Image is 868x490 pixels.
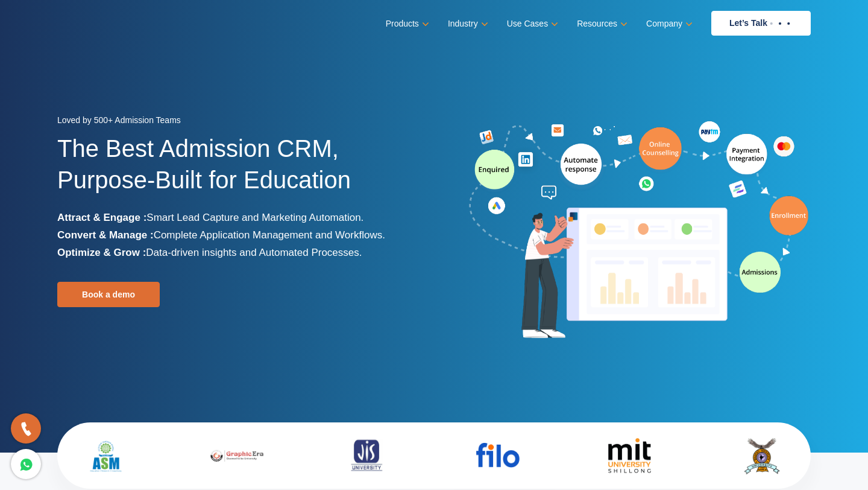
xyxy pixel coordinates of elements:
img: admission-software-home-page-header [467,118,811,343]
div: Loved by 500+ Admission Teams [57,112,425,133]
span: Complete Application Management and Workflows. [154,229,385,241]
span: Smart Lead Capture and Marketing Automation. [146,212,363,223]
b: Convert & Manage : [57,229,154,241]
a: Let’s Talk [711,11,811,36]
a: Resources [577,15,625,33]
a: Company [646,15,690,33]
span: Data-driven insights and Automated Processes. [146,247,362,258]
a: Products [386,15,427,33]
h1: The Best Admission CRM, Purpose-Built for Education [57,133,425,209]
a: Industry [448,15,486,33]
a: Book a demo [57,282,160,307]
a: Use Cases [507,15,556,33]
b: Attract & Engage : [57,212,146,223]
b: Optimize & Grow : [57,247,146,258]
